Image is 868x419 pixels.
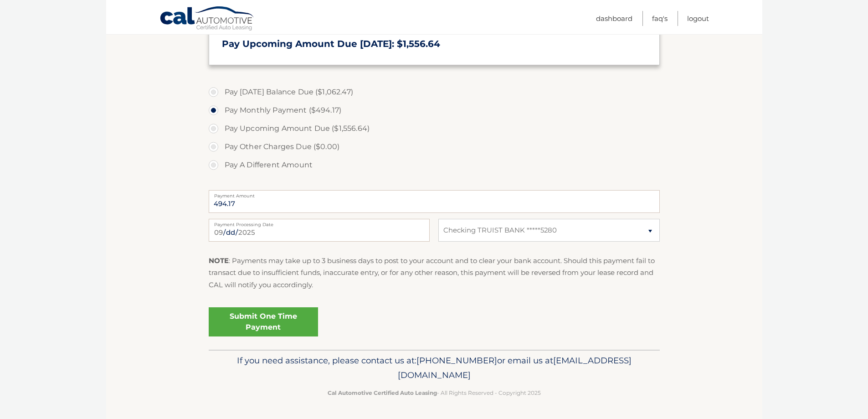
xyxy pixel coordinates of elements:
[215,388,654,398] p: - All Rights Reserved - Copyright 2025
[209,219,430,226] label: Payment Processing Date
[209,83,660,101] label: Pay [DATE] Balance Due ($1,062.47)
[416,355,497,366] span: [PHONE_NUMBER]
[209,156,660,174] label: Pay A Different Amount
[159,6,255,32] a: Cal Automotive
[596,11,632,26] a: Dashboard
[328,389,437,396] strong: Cal Automotive Certified Auto Leasing
[687,11,709,26] a: Logout
[209,101,660,119] label: Pay Monthly Payment ($494.17)
[209,119,660,138] label: Pay Upcoming Amount Due ($1,556.64)
[209,190,660,213] input: Payment Amount
[209,307,318,336] a: Submit One Time Payment
[209,256,229,265] strong: NOTE
[222,38,647,50] h3: Pay Upcoming Amount Due [DATE]: $1,556.64
[209,255,660,291] p: : Payments may take up to 3 business days to post to your account and to clear your bank account....
[209,138,660,156] label: Pay Other Charges Due ($0.00)
[652,11,668,26] a: FAQ's
[209,219,430,242] input: Payment Date
[209,190,660,197] label: Payment Amount
[215,353,654,383] p: If you need assistance, please contact us at: or email us at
